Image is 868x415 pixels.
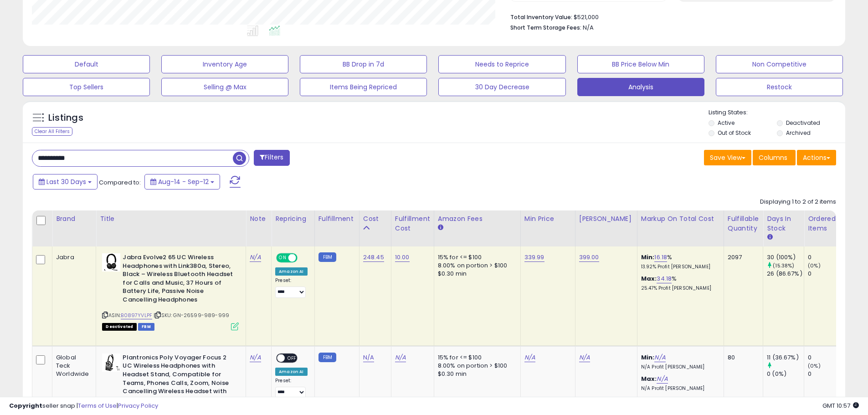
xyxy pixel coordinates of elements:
a: N/A [250,353,261,362]
div: 8.00% on portion > $100 [438,261,514,270]
div: Ordered Items [808,214,841,233]
button: Needs to Reprice [438,55,565,73]
div: % [641,275,717,292]
button: Inventory Age [161,55,288,73]
a: B0897YVLPF [121,312,152,319]
a: N/A [395,353,406,362]
button: Items Being Repriced [300,78,427,96]
div: 11 (36.67%) [767,354,804,362]
p: Listing States: [709,108,845,117]
button: Selling @ Max [161,78,288,96]
div: 0 [808,253,845,261]
div: 8.00% on portion > $100 [438,362,514,370]
span: Compared to: [99,178,141,187]
a: 399.00 [579,253,599,262]
div: Min Price [524,214,571,224]
div: Cost [363,214,387,224]
span: FBM [138,323,154,331]
a: N/A [579,353,590,362]
b: Max: [641,374,657,383]
span: | SKU: GN-26599-989-999 [154,312,229,319]
div: % [641,253,717,270]
span: Last 30 Days [46,177,86,186]
div: 0 [808,270,845,278]
div: Fulfillable Quantity [728,214,759,233]
button: Top Sellers [23,78,150,96]
label: Out of Stock [718,129,751,137]
a: Privacy Policy [118,401,158,410]
a: N/A [363,353,374,362]
b: Min: [641,353,655,362]
div: seller snap | | [9,402,158,410]
b: Max: [641,274,657,283]
a: 34.18 [657,274,672,283]
button: Columns [753,150,796,165]
label: Deactivated [786,119,820,127]
small: FBM [318,252,336,262]
div: 0 (0%) [767,370,804,378]
button: Aug-14 - Sep-12 [144,174,220,190]
div: ASIN: [102,253,239,329]
small: Days In Stock. [767,233,772,241]
a: 16.18 [654,253,667,262]
label: Active [718,119,734,127]
div: 15% for <= $100 [438,354,514,362]
div: 0 [808,354,845,362]
b: Short Term Storage Fees: [510,24,581,31]
div: [PERSON_NAME] [579,214,633,224]
button: BB Drop in 7d [300,55,427,73]
span: OFF [296,254,311,262]
div: $0.30 min [438,270,514,278]
span: ON [277,254,288,262]
p: 13.92% Profit [PERSON_NAME] [641,264,717,270]
button: BB Price Below Min [577,55,704,73]
span: All listings that are unavailable for purchase on Amazon for any reason other than out-of-stock [102,323,137,331]
small: (15.38%) [773,262,794,269]
img: 41iaWukr1kL._SL40_.jpg [102,354,120,372]
p: N/A Profit [PERSON_NAME] [641,364,717,370]
div: 80 [728,354,756,362]
div: Amazon Fees [438,214,517,224]
div: Note [250,214,267,224]
a: 339.99 [524,253,544,262]
div: Amazon AI [275,267,307,276]
div: Displaying 1 to 2 of 2 items [760,198,836,206]
div: Clear All Filters [32,127,72,136]
button: Last 30 Days [33,174,98,190]
small: FBM [318,353,336,362]
button: Default [23,55,150,73]
span: OFF [285,354,299,362]
div: $0.30 min [438,370,514,378]
div: 26 (86.67%) [767,270,804,278]
button: Non Competitive [716,55,843,73]
b: Min: [641,253,655,261]
span: Aug-14 - Sep-12 [158,177,209,186]
b: Total Inventory Value: [510,13,572,21]
strong: Copyright [9,401,42,410]
a: 10.00 [395,253,410,262]
div: Days In Stock [767,214,800,233]
b: Jabra Evolve2 65 UC Wireless Headphones with Link380a, Stereo, Black – Wireless Bluetooth Headset... [123,253,233,306]
b: Plantronics Poly Voyager Focus 2 UC Wireless Headphones with Headset Stand, Compatible for Teams,... [123,354,233,415]
button: Actions [797,150,836,165]
div: Repricing [275,214,310,224]
small: Amazon Fees. [438,224,443,232]
div: 30 (100%) [767,253,804,261]
div: Amazon AI [275,368,307,376]
div: Markup on Total Cost [641,214,720,224]
button: 30 Day Decrease [438,78,565,96]
a: Terms of Use [78,401,117,410]
label: Archived [786,129,811,137]
h5: Listings [48,112,83,124]
small: (0%) [808,362,821,369]
a: 248.45 [363,253,384,262]
div: Global Teck Worldwide [56,354,89,379]
th: The percentage added to the cost of goods (COGS) that forms the calculator for Min & Max prices. [637,210,724,246]
div: Preset: [275,378,307,398]
span: 2025-10-13 10:57 GMT [822,401,859,410]
button: Save View [704,150,751,165]
span: Columns [759,153,787,162]
button: Analysis [577,78,704,96]
button: Restock [716,78,843,96]
div: 15% for <= $100 [438,253,514,261]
